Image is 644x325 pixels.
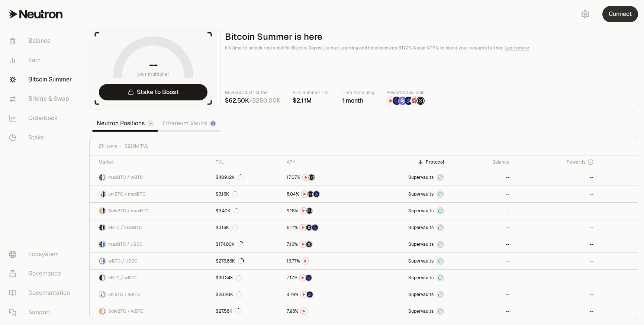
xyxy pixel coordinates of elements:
a: -- [448,186,514,202]
button: NTRNStructured PointsBedrock Diamonds [287,190,359,198]
img: Supervaults [437,241,443,247]
a: SupervaultsSupervaults [363,219,448,236]
img: EtherFi Points [312,225,318,231]
span: maxBTC / wBTC [108,174,143,180]
a: -- [514,286,598,303]
a: SupervaultsSupervaults [363,303,448,319]
a: uniBTC LogomaxBTC LogouniBTC / maxBTC [90,186,211,202]
a: -- [514,303,598,319]
a: $409.12K [211,169,282,186]
img: Supervaults [437,191,443,197]
a: $3.40K [211,203,282,219]
a: -- [448,203,514,219]
span: uniBTC / wBTC [108,292,141,297]
div: Protocol [368,159,444,165]
a: eBTC LogowBTC LogoeBTC / wBTC [90,270,211,286]
a: SupervaultsSupervaults [363,236,448,252]
a: -- [514,253,598,269]
a: Stake [3,128,80,147]
a: Earn [3,51,80,70]
a: -- [448,303,514,319]
a: uniBTC LogowBTC LogouniBTC / wBTC [90,286,211,303]
span: SolvBTC / wBTC [108,308,144,314]
p: It's time to unlock real yield for Bitcoin. Deposit to start earning and help boostrap BTCFi. Sta... [225,44,633,52]
span: Rewards [567,159,585,165]
a: SupervaultsSupervaults [363,186,448,202]
span: Supervaults [408,308,434,314]
img: maxBTC Logo [99,241,102,247]
div: 1 month [342,96,374,105]
a: NTRNStructured PointsEtherFi Points [282,219,363,236]
a: Ecosystem [3,245,80,264]
span: uniBTC / maxBTC [108,191,146,197]
div: APY [287,159,359,165]
img: Supervaults [437,225,443,231]
img: Structured Points [306,208,312,214]
img: maxBTC Logo [99,174,102,180]
span: Supervaults [408,241,434,247]
a: maxBTC LogowBTC LogomaxBTC / wBTC [90,169,211,186]
a: Ethereum Vaults [158,116,220,131]
a: SupervaultsSupervaults [363,203,448,219]
a: SupervaultsSupervaults [363,286,448,303]
a: NTRNStructured Points [282,169,363,186]
p: Rewards available [386,89,425,96]
img: Ethereum Logo [211,121,215,126]
img: Supervaults [437,308,443,314]
a: -- [514,236,598,252]
span: wBTC / USDC [108,258,138,264]
img: NTRN [300,241,306,247]
div: $3.16K [216,225,238,231]
span: Supervaults [408,292,434,297]
img: maxBTC Logo [103,225,105,231]
img: NTRN [301,292,307,297]
img: Supervaults [437,275,443,281]
img: NTRN [387,97,395,105]
a: NTRNStructured Points [282,203,363,219]
img: wBTC Logo [103,275,105,281]
span: eBTC / wBTC [108,275,137,281]
a: NTRN [282,303,363,319]
button: NTRNBedrock Diamonds [287,291,359,298]
a: Support [3,303,80,322]
a: -- [448,219,514,236]
div: Balance [453,159,509,165]
button: Connect [602,6,638,22]
img: NTRN [300,208,306,214]
img: Mars Fragments [410,97,419,105]
img: wBTC Logo [103,308,105,314]
a: $174.80K [211,236,282,252]
img: Bedrock Diamonds [313,191,319,197]
img: EtherFi Points [306,275,312,281]
img: NTRN [303,174,309,180]
a: -- [448,236,514,252]
a: -- [448,253,514,269]
div: $30.34K [216,275,242,281]
div: / [225,96,281,105]
a: -- [448,270,514,286]
div: $27.58K [216,308,241,314]
span: Supervaults [408,174,434,180]
a: Bitcoin Summer [3,70,80,89]
div: $276.83K [216,258,244,264]
a: Bridge & Swap [3,89,80,109]
img: maxBTC Logo [103,208,105,214]
a: SolvBTC LogowBTC LogoSolvBTC / wBTC [90,303,211,319]
span: Supervaults [408,258,434,264]
a: Stake to Boost [99,84,207,100]
button: NTRN [287,308,359,315]
div: $3.16K [216,191,238,197]
a: SupervaultsSupervaults [363,253,448,269]
img: maxBTC Logo [103,191,105,197]
img: EtherFi Points [393,97,401,105]
img: eBTC Logo [99,225,102,231]
img: SolvBTC Logo [99,208,102,214]
a: Documentation [3,283,80,303]
h1: -- [149,59,158,71]
a: Learn more [505,45,529,51]
img: Structured Points [309,174,315,180]
a: Orderbook [3,109,80,128]
a: -- [514,219,598,236]
a: -- [448,286,514,303]
a: NTRN [282,253,363,269]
